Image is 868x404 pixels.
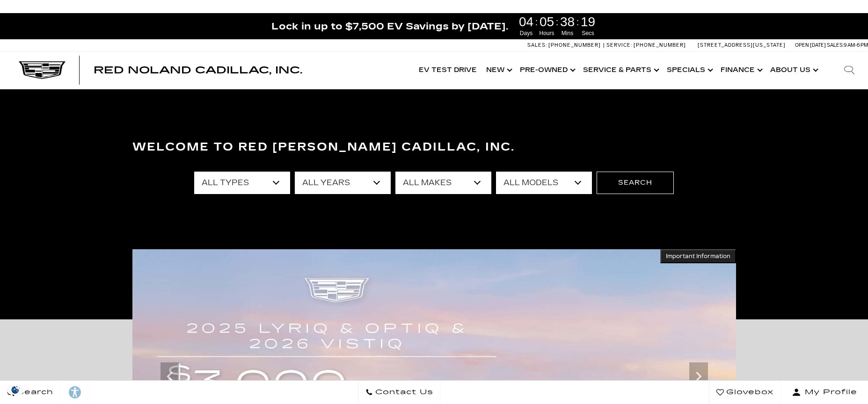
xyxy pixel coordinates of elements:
a: About Us [766,51,821,89]
span: 19 [579,15,597,29]
button: Search [597,172,674,194]
select: Filter by make [395,172,491,194]
span: Glovebox [724,386,773,399]
h3: Welcome to Red [PERSON_NAME] Cadillac, Inc. [132,138,736,157]
span: Sales: [827,42,844,48]
button: Open user profile menu [781,381,868,404]
span: [PHONE_NUMBER] [634,42,686,48]
select: Filter by type [194,172,290,194]
a: Red Noland Cadillac, Inc. [94,65,302,75]
a: New [481,51,515,89]
span: Red Noland Cadillac, Inc. [94,65,302,76]
span: Service: [606,42,632,48]
span: [PHONE_NUMBER] [548,42,601,48]
span: Lock in up to $7,500 EV Savings by [DATE]. [271,20,508,32]
span: 04 [518,15,535,29]
button: Important Information [660,249,736,263]
a: Glovebox [709,381,781,404]
span: Open [DATE] [795,42,826,48]
img: Opt-Out Icon [5,385,26,395]
section: Click to Open Cookie Consent Modal [5,385,26,395]
a: Service & Parts [578,51,662,89]
img: Cadillac Dark Logo with Cadillac White Text [19,61,66,79]
span: : [535,15,538,29]
span: My Profile [801,386,857,399]
a: Pre-Owned [515,51,578,89]
span: Sales: [527,42,547,48]
span: Days [518,29,535,37]
a: Close [852,18,863,29]
span: : [576,15,579,29]
a: [STREET_ADDRESS][US_STATE] [698,42,786,48]
span: Contact Us [373,386,433,399]
select: Filter by year [295,172,391,194]
a: Specials [662,51,716,89]
div: Next [689,362,708,390]
span: : [556,15,559,29]
a: Finance [716,51,766,89]
span: Important Information [666,252,730,260]
span: Search [15,386,53,399]
span: 9 AM-6 PM [844,42,868,48]
span: 05 [538,15,556,29]
span: Hours [538,29,556,37]
a: Contact Us [358,381,441,404]
span: 38 [559,15,576,29]
span: Secs [579,29,597,37]
a: Sales: [PHONE_NUMBER] [527,43,603,48]
select: Filter by model [496,172,592,194]
a: EV Test Drive [414,51,481,89]
div: Previous [160,362,179,390]
span: Mins [559,29,576,37]
a: Service: [PHONE_NUMBER] [603,43,688,48]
